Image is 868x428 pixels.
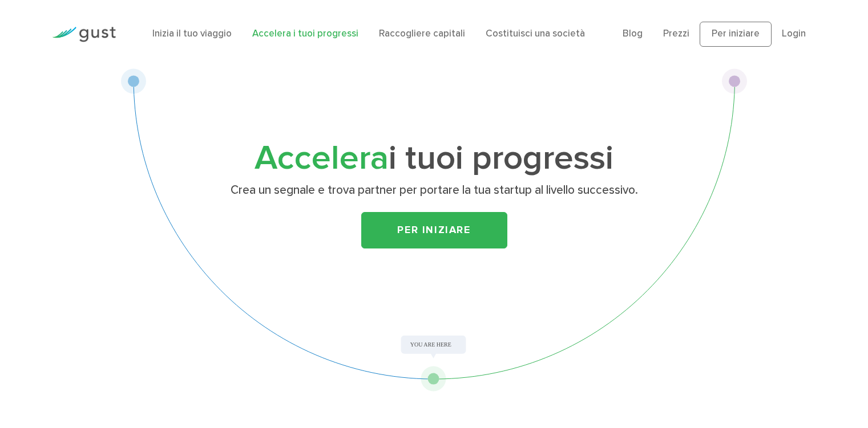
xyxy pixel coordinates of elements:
a: Accelera i tuoi progressi [252,28,358,39]
font: Accelera [255,138,389,178]
a: Login [782,28,806,39]
a: Per iniziare [700,22,772,47]
font: Per iniziare [397,224,470,236]
a: Raccogliere capitali [379,28,465,39]
a: Inizia il tuo viaggio [152,28,232,39]
a: Costituisci una società [486,28,585,39]
img: Logo Gust [52,27,116,42]
font: Crea un segnale e trova partner per portare la tua startup al livello successivo. [231,183,638,197]
font: i tuoi progressi [389,138,613,178]
a: Prezzi [663,28,689,39]
a: Blog [623,28,643,39]
font: Per iniziare [712,28,760,39]
a: Per iniziare [361,212,507,248]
